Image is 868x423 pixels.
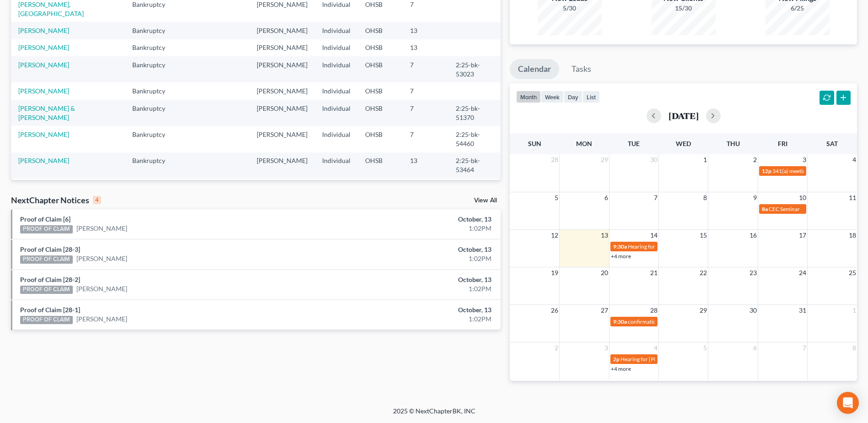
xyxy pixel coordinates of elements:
[20,255,73,264] div: PROOF OF CLAIM
[125,82,182,99] td: Bankruptcy
[340,224,491,233] div: 1:02PM
[125,39,182,56] td: Bankruptcy
[340,215,491,224] div: October, 13
[76,254,127,263] a: [PERSON_NAME]
[752,342,758,353] span: 6
[249,22,315,39] td: [PERSON_NAME]
[649,230,658,241] span: 14
[76,315,127,324] a: [PERSON_NAME]
[848,192,857,203] span: 11
[315,126,358,152] td: Individual
[403,100,448,126] td: 7
[249,126,315,152] td: [PERSON_NAME]
[315,82,358,99] td: Individual
[358,179,403,205] td: OHSB
[340,315,491,324] div: 1:02PM
[448,126,501,152] td: 2:25-bk-54460
[699,267,708,278] span: 22
[600,267,609,278] span: 20
[628,140,640,147] span: Tue
[652,4,716,13] div: 15/30
[582,91,600,103] button: list
[448,100,501,126] td: 2:25-bk-51370
[702,342,708,353] span: 5
[550,230,559,241] span: 12
[649,305,658,316] span: 28
[340,305,491,315] div: October, 13
[848,267,857,278] span: 25
[802,154,807,165] span: 3
[798,230,807,241] span: 17
[702,192,708,203] span: 8
[613,356,620,363] span: 2p
[20,245,80,253] a: Proof of Claim [28-3]
[448,152,501,179] td: 2:25-bk-53464
[554,342,559,353] span: 2
[358,22,403,39] td: OHSB
[20,215,70,223] a: Proof of Claim [6]
[403,56,448,82] td: 7
[613,243,627,250] span: 9:30a
[699,230,708,241] span: 15
[564,91,582,103] button: day
[550,154,559,165] span: 28
[403,22,448,39] td: 13
[125,100,182,126] td: Bankruptcy
[358,100,403,126] td: OHSB
[76,224,127,233] a: [PERSON_NAME]
[762,206,768,212] span: 8a
[528,140,541,147] span: Sun
[340,284,491,293] div: 1:02PM
[702,154,708,165] span: 1
[403,82,448,99] td: 7
[358,39,403,56] td: OHSB
[563,59,599,79] a: Tasks
[249,82,315,99] td: [PERSON_NAME]
[802,342,807,353] span: 7
[20,306,80,314] a: Proof of Claim [28-1]
[749,305,758,316] span: 30
[628,318,779,325] span: confirmation hearing for [PERSON_NAME] & [PERSON_NAME]
[600,305,609,316] span: 27
[358,152,403,179] td: OHSB
[611,253,631,260] a: +4 more
[125,22,182,39] td: Bankruptcy
[403,126,448,152] td: 7
[249,39,315,56] td: [PERSON_NAME]
[340,275,491,284] div: October, 13
[798,267,807,278] span: 24
[611,365,631,372] a: +4 more
[766,4,830,13] div: 6/25
[315,152,358,179] td: Individual
[249,100,315,126] td: [PERSON_NAME]
[448,179,501,205] td: 2:24-bk-52208
[769,206,800,212] span: CEC Seminar
[403,179,448,205] td: 13
[852,305,857,316] span: 1
[11,195,101,206] div: NextChapter Notices
[125,126,182,152] td: Bankruptcy
[315,100,358,126] td: Individual
[538,4,602,13] div: 5/30
[20,225,73,233] div: PROOF OF CLAIM
[403,152,448,179] td: 13
[510,59,559,79] a: Calendar
[315,56,358,82] td: Individual
[653,192,658,203] span: 7
[852,154,857,165] span: 4
[752,192,758,203] span: 9
[18,43,69,51] a: [PERSON_NAME]
[778,140,787,147] span: Fri
[826,140,838,147] span: Sat
[554,192,559,203] span: 5
[798,305,807,316] span: 31
[550,305,559,316] span: 26
[762,168,771,174] span: 12p
[848,230,857,241] span: 18
[76,284,127,293] a: [PERSON_NAME]
[125,179,182,205] td: Bankruptcy
[772,168,861,174] span: 341(a) meeting for [PERSON_NAME]
[20,286,73,294] div: PROOF OF CLAIM
[18,0,84,17] a: [PERSON_NAME], [GEOGRAPHIC_DATA]
[18,157,69,164] a: [PERSON_NAME]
